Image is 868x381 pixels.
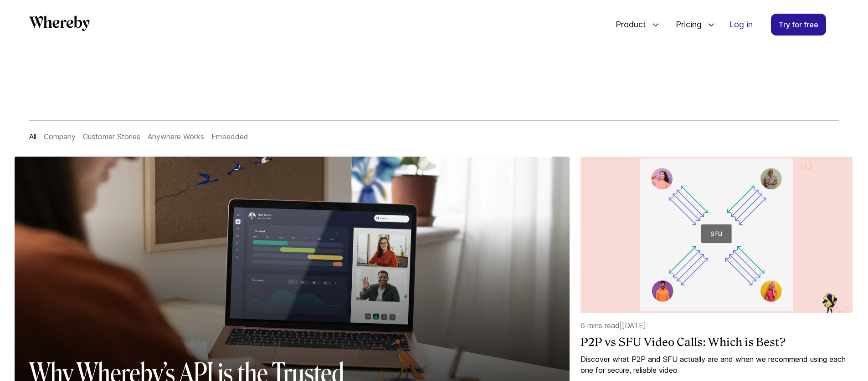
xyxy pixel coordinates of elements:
a: Anywhere Works [148,132,204,141]
a: Discover what P2P and SFU actually are and when we recommend using each one for secure, reliable ... [580,354,853,376]
svg: Whereby [29,15,90,31]
span: Product [606,10,648,40]
span: Pricing [667,10,704,40]
a: Log in [722,14,760,35]
a: Embedded [211,132,248,141]
a: All [29,132,36,141]
a: Try for free [771,14,826,36]
a: Customer Stories [83,132,140,141]
a: Whereby [29,15,90,34]
a: Company [44,132,76,141]
a: P2P vs SFU Video Calls: Which is Best? [580,335,853,350]
p: 6 mins read | [DATE] [580,320,853,331]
